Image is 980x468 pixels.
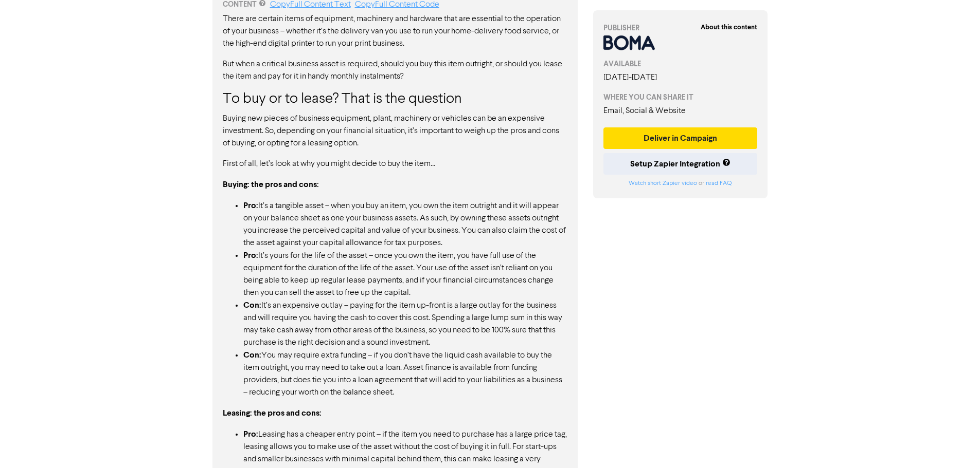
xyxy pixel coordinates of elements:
strong: Pro: [243,250,258,260]
li: It’s a tangible asset – when you buy an item, you own the item outright and it will appear on you... [243,199,567,249]
div: Email, Social & Website [603,105,758,117]
a: read FAQ [706,180,732,186]
div: or [603,179,758,188]
p: There are certain items of equipment, machinery and hardware that are essential to the operation ... [223,13,567,50]
div: AVAILABLE [603,59,758,69]
div: [DATE] - [DATE] [603,71,758,84]
iframe: Chat Widget [929,419,980,468]
a: Copy Full Content Code [355,1,439,9]
button: Deliver in Campaign [603,127,758,149]
p: First of all, let’s look at why you might decide to buy the item… [223,158,567,170]
li: It’s yours for the life of the asset – once you own the item, you have full use of the equipment ... [243,249,567,299]
strong: Con: [243,350,261,360]
strong: Pro: [243,200,258,211]
strong: Buying: the pros and cons: [223,179,319,190]
a: Watch short Zapier video [629,180,697,186]
p: Buying new pieces of business equipment, plant, machinery or vehicles can be an expensive investm... [223,113,567,149]
div: WHERE YOU CAN SHARE IT [603,92,758,103]
strong: Pro: [243,429,258,439]
li: You may require extra funding – if you don’t have the liquid cash available to buy the item outri... [243,349,567,399]
div: PUBLISHER [603,23,758,33]
a: Copy Full Content Text [270,1,351,9]
li: It’s an expensive outlay – paying for the item up-front is a large outlay for the business and wi... [243,299,567,349]
h3: To buy or to lease? That is the question [223,91,567,108]
strong: About this content [701,23,757,31]
strong: Leasing: the pros and cons: [223,408,322,418]
button: Setup Zapier Integration [603,153,758,175]
p: But when a critical business asset is required, should you buy this item outright, or should you ... [223,58,567,83]
strong: Con: [243,300,261,310]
